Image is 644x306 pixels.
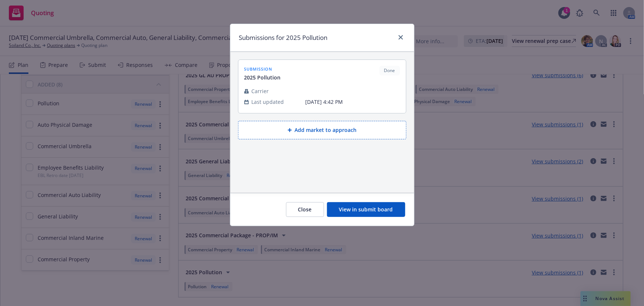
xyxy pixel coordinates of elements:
h1: Submissions for 2025 Pollution [239,33,328,42]
a: close [396,33,405,42]
button: Add market to approach [238,121,406,139]
button: View in submit board [327,202,405,217]
span: Last updated [252,98,284,106]
span: Carrier [252,87,269,95]
span: Done [382,67,397,74]
button: Close [286,202,324,217]
span: [DATE] 4:42 PM [306,98,400,106]
span: submission [244,66,281,72]
span: 2025 Pollution [244,74,281,81]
